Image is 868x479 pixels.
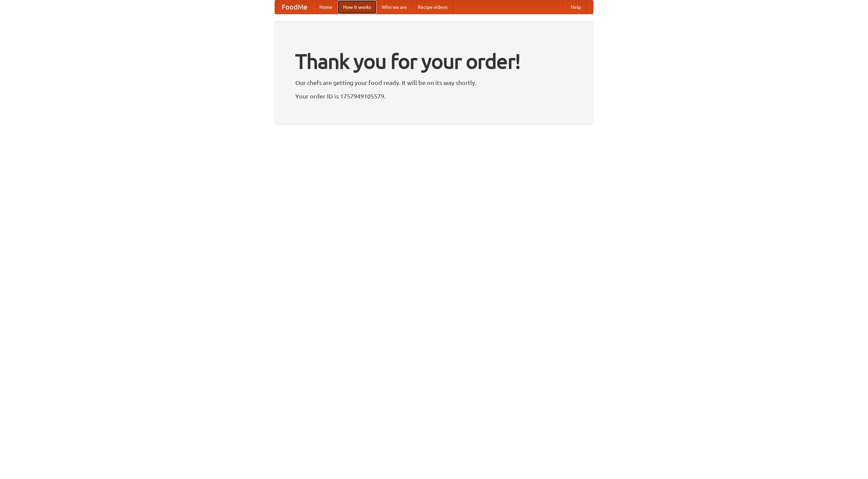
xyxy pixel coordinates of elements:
[295,45,573,78] h1: Thank you for your order!
[376,0,412,14] a: Who we are
[275,0,314,14] a: FoodMe
[314,0,338,14] a: Home
[338,0,376,14] a: How it works
[295,91,573,101] p: Your order ID is 1757949105579.
[295,78,573,88] p: Our chefs are getting your food ready. It will be on its way shortly.
[412,0,453,14] a: Recipe videos
[565,0,586,14] a: Help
